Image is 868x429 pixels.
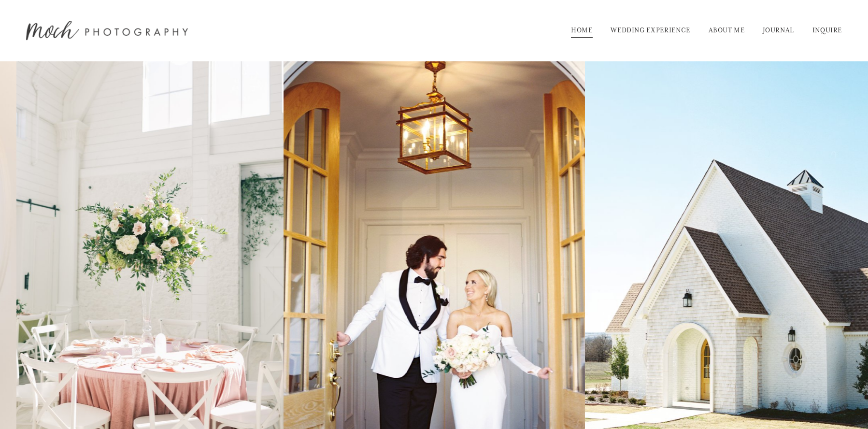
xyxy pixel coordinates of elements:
[709,23,745,38] a: ABOUT ME
[26,21,188,40] img: Moch Snyder Photography | Destination Wedding &amp; Lifestyle Film Photographer
[812,23,842,38] a: INQUIRE
[763,23,794,38] a: JOURNAL
[571,23,593,38] a: HOME
[611,23,690,38] a: WEDDING EXPERIENCE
